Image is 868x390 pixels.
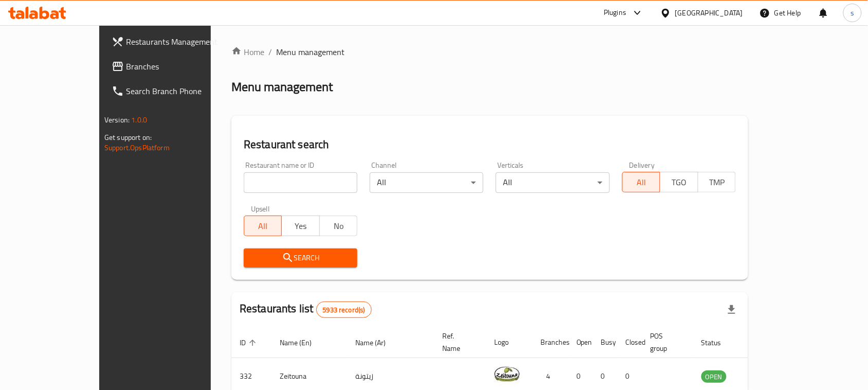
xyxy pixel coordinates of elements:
[126,60,236,73] span: Branches
[604,7,626,19] div: Plugins
[494,361,520,387] img: Zeitouna
[240,301,372,318] h2: Restaurants list
[131,113,147,127] span: 1.0.0
[268,46,272,58] li: /
[244,137,736,152] h2: Restaurant search
[701,371,727,383] span: OPEN
[286,219,315,234] span: Yes
[252,252,349,264] span: Search
[650,330,681,354] span: POS group
[319,216,357,236] button: No
[126,36,236,48] span: Restaurants Management
[660,172,698,192] button: TGO
[593,327,618,358] th: Busy
[317,305,371,315] span: 5933 record(s)
[622,172,660,192] button: All
[104,113,130,127] span: Version:
[244,249,357,268] button: Search
[698,172,736,192] button: TMP
[355,336,399,349] span: Name (Ar)
[851,7,854,19] span: s
[231,46,748,58] nav: breadcrumb
[702,175,732,190] span: TMP
[701,336,735,349] span: Status
[324,219,353,234] span: No
[248,219,278,234] span: All
[103,29,244,54] a: Restaurants Management
[719,297,744,322] div: Export file
[316,302,372,318] div: Total records count
[103,54,244,79] a: Branches
[486,327,532,358] th: Logo
[568,327,593,358] th: Open
[244,172,357,193] input: Search for restaurant name or ID..
[104,131,152,144] span: Get support on:
[496,172,609,193] div: All
[126,85,236,97] span: Search Branch Phone
[664,175,694,190] span: TGO
[701,370,727,383] div: OPEN
[532,327,568,358] th: Branches
[104,141,170,154] a: Support.OpsPlatform
[276,46,345,58] span: Menu management
[370,172,483,193] div: All
[103,79,244,103] a: Search Branch Phone
[231,46,264,58] a: Home
[231,79,333,95] h2: Menu management
[251,205,270,212] label: Upsell
[281,216,319,236] button: Yes
[675,7,743,19] div: [GEOGRAPHIC_DATA]
[627,175,656,190] span: All
[240,336,259,349] span: ID
[629,162,655,169] label: Delivery
[618,327,642,358] th: Closed
[280,336,325,349] span: Name (En)
[244,216,282,236] button: All
[442,330,474,354] span: Ref. Name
